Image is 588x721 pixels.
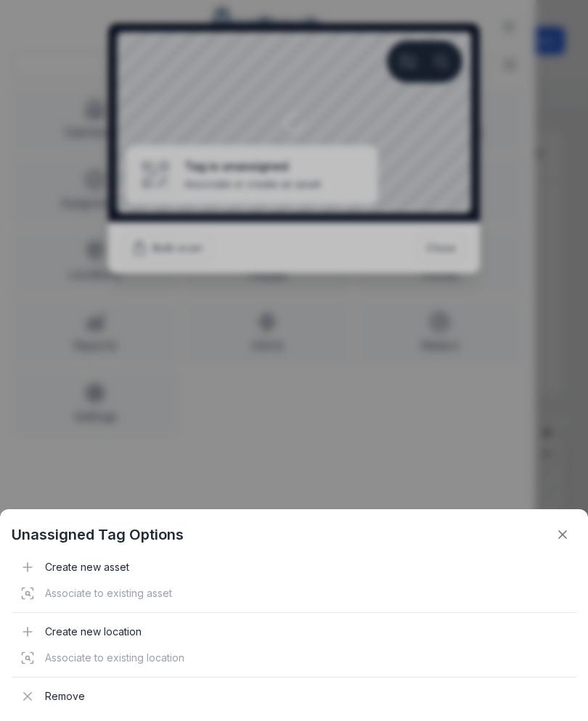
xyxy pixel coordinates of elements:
div: Remove [12,683,576,709]
div: Create new location [12,619,576,645]
div: Associate to existing location [12,645,576,671]
div: Associate to existing asset [12,580,576,606]
strong: Unassigned Tag Options [12,524,184,545]
div: Create new asset [12,554,576,580]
